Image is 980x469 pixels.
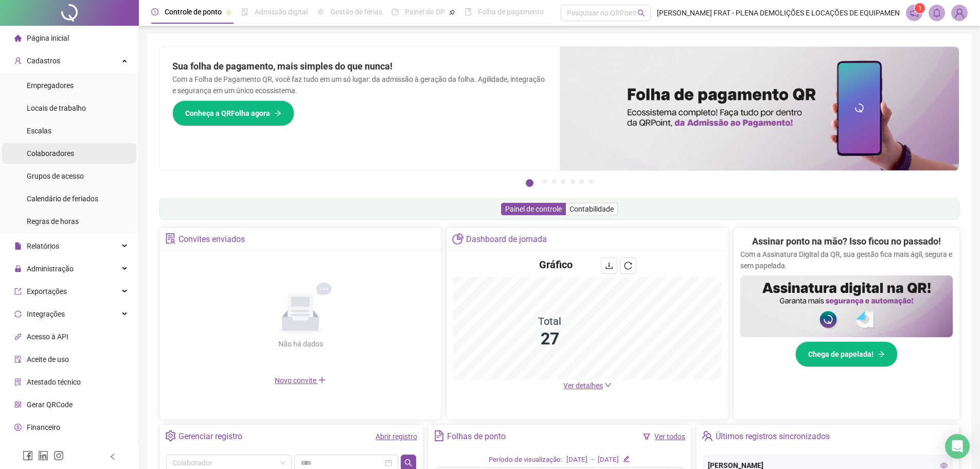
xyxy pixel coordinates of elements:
p: Com a Assinatura Digital da QR, sua gestão fica mais ágil, segura e sem papelada. [740,249,953,271]
button: 1 [526,179,533,187]
span: Painel do DP [405,8,445,16]
span: solution [165,233,176,244]
span: Grupos de acesso [27,172,84,180]
button: 6 [579,179,584,184]
span: book [465,8,472,15]
span: Novo convite [275,376,326,385]
span: bell [932,8,941,18]
a: Ver todos [654,432,685,441]
span: 1 [918,5,922,12]
span: Painel de controle [505,205,562,213]
span: audit [14,356,22,363]
span: file-done [241,8,248,15]
span: Aceite de uso [27,355,69,363]
div: Convites enviados [179,231,245,248]
span: file-text [434,430,444,441]
button: 5 [570,179,575,184]
span: sun [317,8,324,15]
span: Ver detalhes [563,381,603,390]
span: search [637,9,645,17]
div: [DATE] [598,455,619,465]
span: Empregadores [27,81,74,90]
span: Controle de ponto [165,8,222,16]
a: Ver detalhes down [563,381,612,390]
span: Integrações [27,310,65,318]
span: linkedin [38,450,48,461]
span: user-add [14,57,22,64]
span: sync [14,310,22,318]
span: pushpin [449,9,455,15]
p: Com a Folha de Pagamento QR, você faz tudo em um só lugar: da admissão à geração da folha. Agilid... [172,74,547,96]
span: Locais de trabalho [27,104,86,112]
span: team [702,430,712,441]
span: Chega de papelada! [808,349,874,360]
span: download [605,262,613,270]
span: setting [165,430,176,441]
span: Folha de pagamento [478,8,544,16]
span: api [14,333,22,340]
span: Colaboradores [27,149,74,158]
span: arrow-right [878,351,885,358]
span: Gerar QRCode [27,401,73,409]
sup: 1 [915,3,925,13]
div: [DATE] [566,455,587,465]
span: Admissão digital [255,8,308,16]
span: Administração [27,265,74,273]
span: left [109,453,116,460]
button: Chega de papelada! [795,341,898,367]
span: edit [623,456,630,462]
img: 64922 [952,5,967,21]
span: eye [940,462,948,469]
h2: Sua folha de pagamento, mais simples do que nunca! [172,59,547,74]
span: qrcode [14,401,22,408]
span: facebook [23,450,33,461]
button: Conheça a QRFolha agora [172,100,294,126]
span: Gestão de férias [330,8,382,16]
div: Gerenciar registro [179,428,242,445]
h4: Gráfico [539,257,573,272]
div: Folhas de ponto [447,428,506,445]
span: [PERSON_NAME] FRAT - PLENA DEMOLIÇÕES E LOCAÇÕES DE EQUIPAMEN [657,7,900,19]
button: 4 [561,179,566,184]
div: Open Intercom Messenger [945,434,970,459]
h2: Assinar ponto na mão? Isso ficou no passado! [752,234,941,249]
span: arrow-right [274,110,281,117]
span: Cadastros [27,57,60,65]
span: down [604,381,612,389]
span: Conheça a QRFolha agora [185,108,270,119]
span: Calendário de feriados [27,195,98,203]
img: banner%2F8d14a306-6205-4263-8e5b-06e9a85ad873.png [560,47,959,170]
div: Não há dados [253,338,348,350]
img: banner%2F02c71560-61a6-44d4-94b9-c8ab97240462.png [740,275,953,337]
span: dollar [14,424,22,431]
span: instagram [54,450,64,461]
span: notification [910,8,919,18]
span: clock-circle [151,8,158,15]
a: Abrir registro [376,432,417,441]
span: Regras de horas [27,217,79,225]
span: export [14,288,22,295]
span: dashboard [391,8,399,15]
button: 3 [551,179,557,184]
div: - [592,455,594,465]
span: filter [643,433,650,440]
div: Período de visualização: [489,455,562,465]
span: plus [318,376,326,384]
span: reload [624,262,632,270]
span: Relatórios [27,242,59,250]
button: 2 [542,179,547,184]
div: Últimos registros sincronizados [716,428,830,445]
button: 7 [589,179,594,184]
div: Dashboard de jornada [466,231,547,248]
span: Acesso à API [27,333,68,341]
span: lock [14,265,22,272]
span: pushpin [226,9,232,15]
span: Escalas [27,127,51,135]
span: Financeiro [27,423,60,431]
span: file [14,242,22,250]
span: search [404,459,413,467]
span: pie-chart [452,233,463,244]
span: solution [14,378,22,386]
span: home [14,34,22,42]
span: Atestado técnico [27,378,81,386]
